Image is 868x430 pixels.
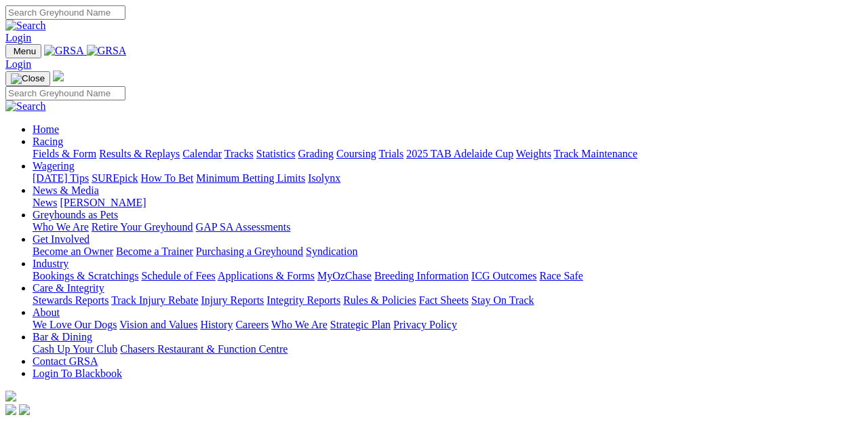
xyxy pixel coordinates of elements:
[33,246,863,258] div: Get Involved
[44,45,84,57] img: GRSA
[378,148,403,159] a: Trials
[33,307,60,318] a: About
[33,282,104,294] a: Care & Integrity
[116,246,193,257] a: Become a Trainer
[33,258,68,269] a: Industry
[33,172,863,184] div: Wagering
[111,294,198,306] a: Track Injury Rebate
[87,45,127,57] img: GRSA
[196,246,303,257] a: Purchasing a Greyhound
[317,270,372,281] a: MyOzChase
[14,46,36,56] span: Menu
[33,294,863,307] div: Care & Integrity
[196,172,305,184] a: Minimum Betting Limits
[60,197,146,208] a: [PERSON_NAME]
[5,5,125,20] input: Search
[516,148,551,159] a: Weights
[33,172,89,184] a: [DATE] Tips
[196,221,291,233] a: GAP SA Assessments
[33,148,863,160] div: Racing
[539,270,583,281] a: Race Safe
[119,319,197,330] a: Vision and Values
[33,209,118,220] a: Greyhounds as Pets
[471,270,536,281] a: ICG Outcomes
[200,319,233,330] a: History
[33,319,117,330] a: We Love Our Dogs
[393,319,457,330] a: Privacy Policy
[5,404,16,415] img: facebook.svg
[92,221,193,233] a: Retire Your Greyhound
[471,294,534,306] a: Stay On Track
[5,391,16,402] img: logo-grsa-white.png
[201,294,264,306] a: Injury Reports
[5,32,31,43] a: Login
[298,148,334,159] a: Grading
[33,355,98,367] a: Contact GRSA
[33,184,99,196] a: News & Media
[120,343,288,355] a: Chasers Restaurant & Function Centre
[336,148,376,159] a: Coursing
[406,148,513,159] a: 2025 TAB Adelaide Cup
[224,148,254,159] a: Tracks
[419,294,469,306] a: Fact Sheets
[33,331,92,343] a: Bar & Dining
[33,270,863,282] div: Industry
[5,58,31,70] a: Login
[33,294,108,306] a: Stewards Reports
[33,343,117,355] a: Cash Up Your Club
[141,270,215,281] a: Schedule of Fees
[271,319,328,330] a: Who We Are
[554,148,637,159] a: Track Maintenance
[92,172,138,184] a: SUREpick
[33,160,75,172] a: Wagering
[235,319,269,330] a: Careers
[5,86,125,100] input: Search
[33,148,96,159] a: Fields & Form
[267,294,340,306] a: Integrity Reports
[33,197,57,208] a: News
[141,172,194,184] a: How To Bet
[343,294,416,306] a: Rules & Policies
[5,71,50,86] button: Toggle navigation
[33,233,90,245] a: Get Involved
[308,172,340,184] a: Isolynx
[256,148,296,159] a: Statistics
[19,404,30,415] img: twitter.svg
[182,148,222,159] a: Calendar
[374,270,469,281] a: Breeding Information
[5,100,46,113] img: Search
[33,319,863,331] div: About
[33,270,138,281] a: Bookings & Scratchings
[33,343,863,355] div: Bar & Dining
[33,221,89,233] a: Who We Are
[33,136,63,147] a: Racing
[306,246,357,257] a: Syndication
[33,221,863,233] div: Greyhounds as Pets
[330,319,391,330] a: Strategic Plan
[5,20,46,32] img: Search
[99,148,180,159] a: Results & Replays
[33,246,113,257] a: Become an Owner
[218,270,315,281] a: Applications & Forms
[5,44,41,58] button: Toggle navigation
[33,123,59,135] a: Home
[33,368,122,379] a: Login To Blackbook
[33,197,863,209] div: News & Media
[11,73,45,84] img: Close
[53,71,64,81] img: logo-grsa-white.png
